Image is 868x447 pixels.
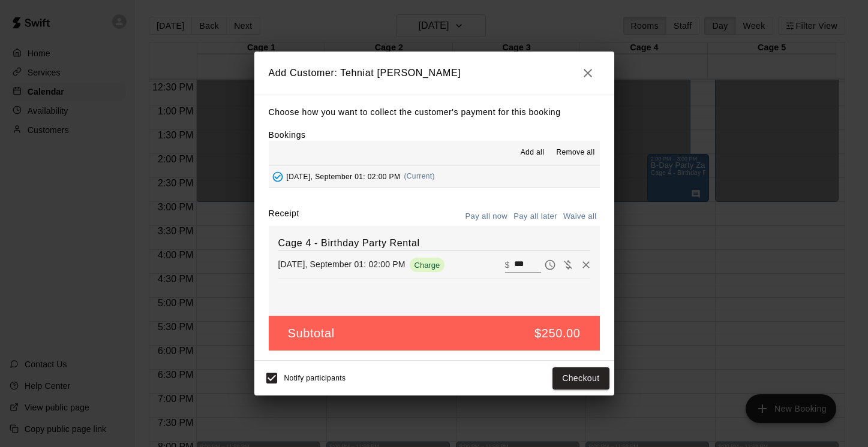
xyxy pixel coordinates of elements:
[505,259,510,271] p: $
[269,168,287,186] button: Added - Collect Payment
[269,130,306,140] label: Bookings
[462,207,511,226] button: Pay all now
[534,325,581,342] h5: $250.00
[404,172,435,180] span: (Current)
[552,367,609,389] button: Checkout
[521,147,545,159] span: Add all
[269,165,600,188] button: Added - Collect Payment[DATE], September 01: 02:00 PM(Current)
[559,259,577,269] span: Waive payment
[278,235,590,251] h6: Cage 4 - Birthday Party Rental
[284,374,346,383] span: Notify participants
[269,105,600,120] p: Choose how you want to collect the customer's payment for this booking
[254,52,614,95] h2: Add Customer: Tehniat [PERSON_NAME]
[560,207,600,226] button: Waive all
[556,147,594,159] span: Remove all
[410,261,445,270] span: Charge
[288,325,335,342] h5: Subtotal
[541,259,559,269] span: Pay later
[551,143,599,162] button: Remove all
[510,207,560,226] button: Pay all later
[577,256,595,274] button: Remove
[278,258,406,270] p: [DATE], September 01: 02:00 PM
[269,207,299,226] label: Receipt
[513,143,551,162] button: Add all
[287,172,401,180] span: [DATE], September 01: 02:00 PM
